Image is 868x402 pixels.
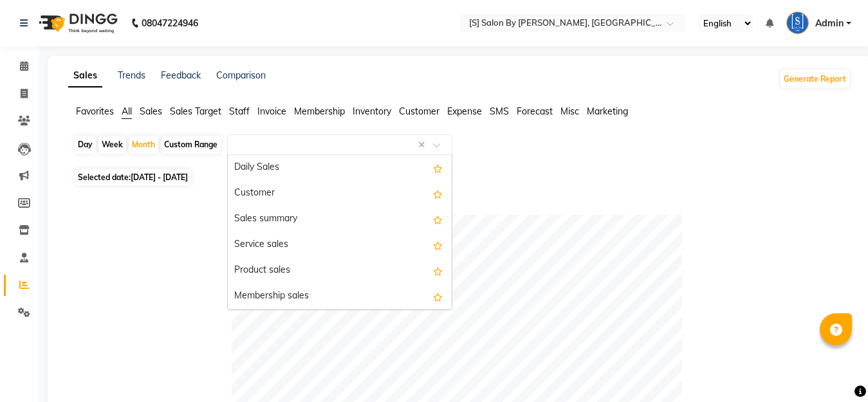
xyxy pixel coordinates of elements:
div: Custom Range [161,136,221,154]
span: Customer [399,105,439,117]
div: Month [129,136,158,154]
span: Marketing [587,105,628,117]
span: Inventory [353,105,391,117]
span: Forecast [517,105,553,117]
span: Selected date: [75,169,191,185]
a: Comparison [216,69,266,81]
a: Feedback [161,69,201,81]
div: Day [75,136,96,154]
span: SMS [490,105,509,117]
span: Admin [815,17,844,30]
span: Add this report to Favorites List [433,237,443,253]
span: Add this report to Favorites List [433,212,443,227]
ng-dropdown-panel: Options list [227,154,452,310]
span: Add this report to Favorites List [433,186,443,201]
span: Staff [229,105,250,117]
span: Sales Target [170,105,221,117]
a: Trends [118,69,145,81]
div: Service sales [228,232,452,258]
img: logo [33,5,121,41]
div: Daily Sales [228,155,452,181]
div: Product sales [228,258,452,284]
span: Membership [294,105,345,117]
span: Favorites [76,105,114,117]
div: Sales summary [228,206,452,232]
span: Add this report to Favorites List [433,263,443,279]
span: Sales [140,105,162,117]
button: Generate Report [780,70,849,88]
span: All [122,105,132,117]
span: Invoice [257,105,286,117]
div: Membership sales [228,284,452,309]
b: 08047224946 [142,5,198,41]
span: Expense [447,105,482,117]
span: Clear all [418,138,429,152]
span: Add this report to Favorites List [433,160,443,176]
a: Sales [68,64,102,87]
div: Week [98,136,126,154]
iframe: chat widget [814,351,855,389]
span: Add this report to Favorites List [433,289,443,304]
div: Customer [228,181,452,206]
img: Admin [786,12,809,34]
span: [DATE] - [DATE] [131,172,188,182]
span: Misc [560,105,579,117]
